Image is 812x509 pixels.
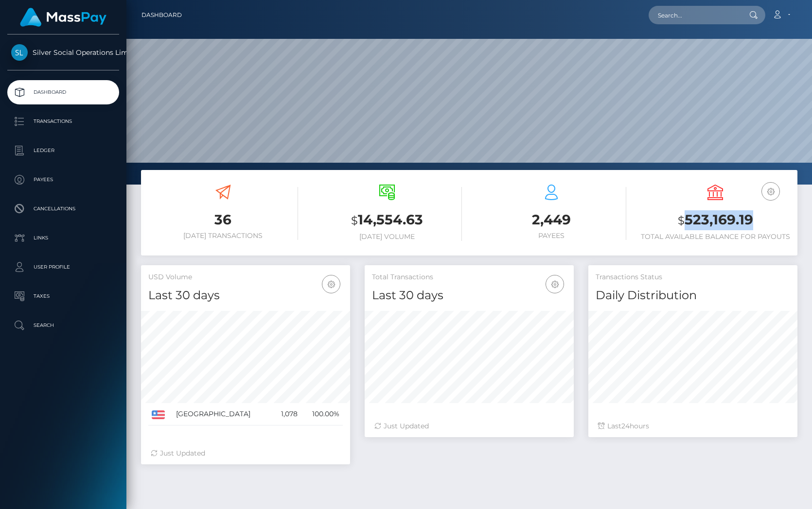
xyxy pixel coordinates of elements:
input: Search... [649,6,740,24]
a: Taxes [7,284,119,308]
h4: Daily Distribution [596,287,790,304]
h6: Payees [477,232,626,240]
p: Search [11,318,115,333]
a: User Profile [7,255,119,279]
p: Cancellations [11,202,115,216]
a: Dashboard [141,5,182,25]
h4: Last 30 days [372,287,566,304]
div: Just Updated [374,421,564,431]
div: Last hours [598,421,788,431]
div: Just Updated [151,448,340,458]
a: Ledger [7,138,119,163]
a: Transactions [7,109,119,134]
h3: 523,169.19 [641,210,791,230]
small: $ [351,214,358,227]
td: 100.00% [301,403,343,425]
h3: 14,554.63 [313,210,462,230]
a: Search [7,313,119,338]
h3: 2,449 [477,210,626,229]
p: Dashboard [11,85,115,100]
h3: 36 [148,210,298,229]
h6: [DATE] Volume [313,233,462,241]
a: Payees [7,168,119,192]
span: 24 [621,422,630,430]
p: Transactions [11,114,115,129]
td: [GEOGRAPHIC_DATA] [173,403,272,425]
span: Silver Social Operations Limited [7,48,119,57]
img: Silver Social Operations Limited [11,44,28,61]
p: Ledger [11,143,115,158]
h5: Total Transactions [372,272,566,282]
h5: Transactions Status [596,272,790,282]
a: Links [7,226,119,250]
h5: USD Volume [148,272,343,282]
td: 1,078 [272,403,301,425]
p: Payees [11,172,115,187]
a: Dashboard [7,80,119,104]
a: Cancellations [7,197,119,221]
h4: Last 30 days [148,287,343,304]
p: Taxes [11,289,115,304]
h6: Total Available Balance for Payouts [641,233,791,241]
p: Links [11,231,115,245]
img: MassPay Logo [20,8,106,27]
small: $ [678,214,685,227]
h6: [DATE] Transactions [148,232,298,240]
img: US.png [152,410,165,419]
p: User Profile [11,260,115,274]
